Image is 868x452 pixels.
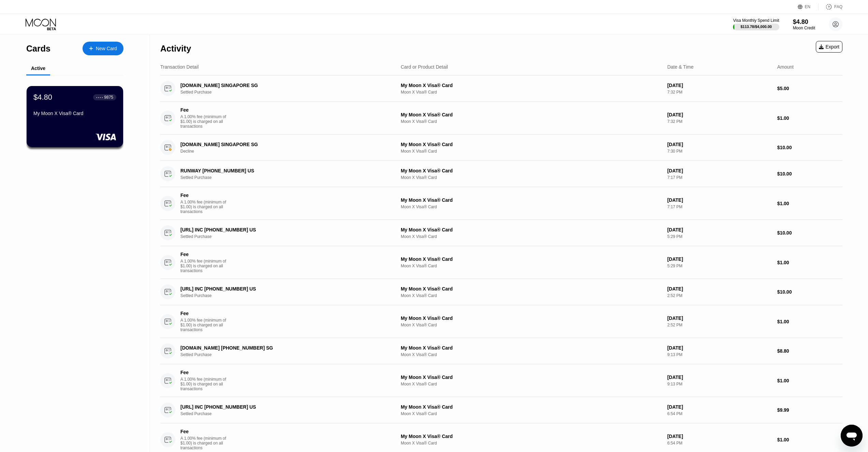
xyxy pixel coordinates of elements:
div: Visa Monthly Spend Limit [733,18,779,23]
div: [DATE] [667,197,771,203]
div: Settled Purchase [180,234,392,239]
div: [DATE] [667,345,771,351]
div: Moon X Visa® Card [401,119,662,124]
div: [URL] INC [PHONE_NUMBER] US [180,286,377,292]
div: FeeA 1.00% fee (minimum of $1.00) is charged on all transactionsMy Moon X Visa® CardMoon X Visa® ... [160,305,842,338]
div: [URL] INC [PHONE_NUMBER] USSettled PurchaseMy Moon X Visa® CardMoon X Visa® Card[DATE]2:52 PM$10.00 [160,279,842,305]
div: [DATE] [667,286,771,292]
div: Fee [180,311,228,316]
div: Cards [26,44,50,54]
div: [DOMAIN_NAME] [PHONE_NUMBER] SGSettled PurchaseMy Moon X Visa® CardMoon X Visa® Card[DATE]9:13 PM... [160,338,842,364]
div: Moon X Visa® Card [401,441,662,446]
div: Activity [160,44,191,54]
div: Moon X Visa® Card [401,234,662,239]
div: My Moon X Visa® Card [401,434,662,439]
div: Visa Monthly Spend Limit$113.78/$4,000.00 [733,18,779,30]
div: Moon X Visa® Card [401,175,662,180]
div: $1.00 [777,115,842,121]
div: Active [31,66,45,71]
div: $4.80Moon Credit [793,18,815,30]
div: $10.00 [777,145,842,150]
div: My Moon X Visa® Card [401,256,662,262]
div: 5:29 PM [667,234,771,239]
div: $8.80 [777,348,842,354]
div: A 1.00% fee (minimum of $1.00) is charged on all transactions [180,114,232,129]
div: Moon X Visa® Card [401,204,662,209]
div: A 1.00% fee (minimum of $1.00) is charged on all transactions [180,259,232,273]
div: Moon X Visa® Card [401,293,662,298]
div: Settled Purchase [180,352,392,357]
div: $4.80 [793,18,815,26]
div: A 1.00% fee (minimum of $1.00) is charged on all transactions [180,377,232,391]
div: [DATE] [667,404,771,410]
div: My Moon X Visa® Card [401,197,662,203]
div: 7:32 PM [667,90,771,95]
div: [URL] INC [PHONE_NUMBER] US [180,227,377,232]
div: Fee [180,370,228,375]
div: Date & Time [667,64,693,70]
div: My Moon X Visa® Card [401,315,662,321]
div: [DOMAIN_NAME] SINGAPORE SG [180,83,377,88]
div: FAQ [834,4,842,9]
div: Card or Product Detail [401,64,448,70]
div: Moon X Visa® Card [401,264,662,268]
div: FAQ [819,3,842,10]
div: RUNWAY [PHONE_NUMBER] USSettled PurchaseMy Moon X Visa® CardMoon X Visa® Card[DATE]7:17 PM$10.00 [160,161,842,187]
div: $1.00 [777,378,842,383]
div: EN [805,4,811,9]
div: $1.00 [777,437,842,442]
div: My Moon X Visa® Card [401,286,662,292]
div: $1.00 [777,260,842,265]
div: A 1.00% fee (minimum of $1.00) is charged on all transactions [180,200,232,214]
div: Export [819,44,839,50]
div: Settled Purchase [180,175,392,180]
iframe: Кнопка, открывающая окно обмена сообщениями; идет разговор [841,425,863,447]
div: [URL] INC [PHONE_NUMBER] US [180,404,377,410]
div: 7:17 PM [667,175,771,180]
div: [DOMAIN_NAME] [PHONE_NUMBER] SG [180,345,377,351]
div: New Card [83,42,123,55]
div: New Card [96,46,117,52]
div: [DATE] [667,227,771,232]
div: $10.00 [777,230,842,236]
div: Transaction Detail [160,64,198,70]
div: Moon Credit [793,26,815,30]
div: 2:52 PM [667,293,771,298]
div: Settled Purchase [180,411,392,416]
div: FeeA 1.00% fee (minimum of $1.00) is charged on all transactionsMy Moon X Visa® CardMoon X Visa® ... [160,102,842,135]
div: FeeA 1.00% fee (minimum of $1.00) is charged on all transactionsMy Moon X Visa® CardMoon X Visa® ... [160,364,842,397]
div: [DOMAIN_NAME] SINGAPORE SG [180,142,377,147]
div: ● ● ● ● [96,96,103,98]
div: [DATE] [667,434,771,439]
div: $9.99 [777,407,842,413]
div: My Moon X Visa® Card [401,345,662,351]
div: [DATE] [667,142,771,147]
div: Fee [180,429,228,434]
div: Fee [180,107,228,113]
div: [DATE] [667,83,771,88]
div: 9:13 PM [667,352,771,357]
div: Decline [180,149,392,154]
div: $4.80● ● ● ●9875My Moon X Visa® Card [27,86,123,147]
div: 6:54 PM [667,441,771,446]
div: Moon X Visa® Card [401,323,662,327]
div: My Moon X Visa® Card [401,168,662,173]
div: FeeA 1.00% fee (minimum of $1.00) is charged on all transactionsMy Moon X Visa® CardMoon X Visa® ... [160,187,842,220]
div: $113.78 / $4,000.00 [740,25,772,29]
div: [DATE] [667,168,771,173]
div: A 1.00% fee (minimum of $1.00) is charged on all transactions [180,436,232,450]
div: [DATE] [667,112,771,117]
div: RUNWAY [PHONE_NUMBER] US [180,168,377,173]
div: 7:17 PM [667,204,771,209]
div: [DATE] [667,315,771,321]
div: 9875 [104,95,113,100]
div: Fee [180,252,228,257]
div: [URL] INC [PHONE_NUMBER] USSettled PurchaseMy Moon X Visa® CardMoon X Visa® Card[DATE]6:54 PM$9.99 [160,397,842,423]
div: My Moon X Visa® Card [401,227,662,232]
div: Moon X Visa® Card [401,352,662,357]
div: Moon X Visa® Card [401,411,662,416]
div: My Moon X Visa® Card [401,404,662,410]
div: [DOMAIN_NAME] SINGAPORE SGDeclineMy Moon X Visa® CardMoon X Visa® Card[DATE]7:30 PM$10.00 [160,135,842,161]
div: My Moon X Visa® Card [401,375,662,380]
